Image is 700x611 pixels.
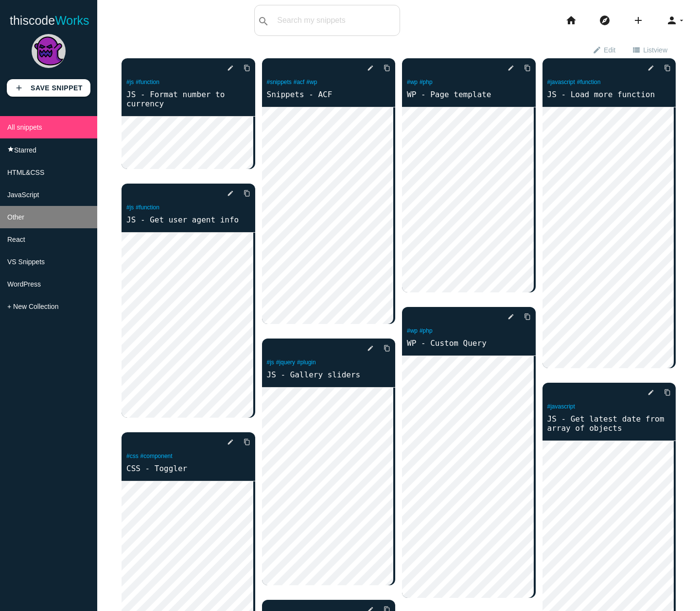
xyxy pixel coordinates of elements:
i: home [565,5,577,36]
i: edit [367,59,374,77]
a: #component [140,453,173,459]
a: editEdit [584,41,624,58]
a: #javascript [547,403,575,410]
a: edit [640,384,654,401]
a: edit [359,59,374,77]
a: Copy to Clipboard [656,384,671,401]
a: edit [219,433,234,451]
span: view [654,46,667,54]
a: #wp [407,327,418,334]
span: Other [7,213,24,221]
a: edit [640,59,654,77]
a: #javascript [547,79,575,85]
a: #acf [294,79,305,85]
input: Search my snippets [272,10,400,31]
button: search [255,5,272,35]
a: Snippets - ACF [262,89,396,100]
a: Copy to Clipboard [236,433,250,451]
i: star [7,146,14,153]
i: content_copy [384,59,390,77]
span: VS Snippets [7,258,45,266]
i: add [15,79,23,97]
i: arrow_drop_down [678,5,685,36]
i: edit [647,384,654,401]
a: Copy to Clipboard [376,339,390,357]
span: List [643,41,667,58]
span: Starred [14,146,36,154]
span: HTML&CSS [7,169,44,176]
i: edit [227,59,234,77]
a: #css [126,453,139,459]
a: CSS - Toggler [122,463,255,474]
a: Copy to Clipboard [516,59,531,77]
a: #function [577,79,601,85]
a: edit [359,339,374,357]
i: content_copy [244,59,250,77]
a: edit [500,308,514,325]
a: #js [267,359,274,366]
i: view_list [632,41,641,58]
a: edit [219,185,234,202]
i: edit [647,59,654,77]
a: WP - Page template [402,89,536,100]
i: edit [507,308,514,325]
a: #snippets [267,79,292,85]
i: content_copy [524,308,531,325]
a: edit [219,59,234,77]
i: content_copy [384,339,390,357]
i: content_copy [244,185,250,202]
a: #function [136,204,159,211]
a: Copy to Clipboard [656,59,671,77]
span: WordPress [7,280,41,288]
a: Copy to Clipboard [516,308,531,325]
a: thiscodeWorks [10,5,89,36]
a: Copy to Clipboard [376,59,390,77]
i: person [666,5,678,36]
i: edit [507,59,514,77]
a: #php [420,79,433,85]
i: search [258,6,269,37]
a: addSave Snippet [7,79,90,97]
img: ghost-scary.png [32,34,66,68]
a: #jquery [276,359,295,366]
a: edit [500,59,514,77]
i: edit [227,433,234,451]
a: JS - Gallery sliders [262,369,396,380]
i: edit [367,339,374,357]
a: #php [420,327,433,334]
i: content_copy [524,59,531,77]
span: Edit [604,41,615,58]
i: edit [227,185,234,202]
i: add [632,5,644,36]
a: Copy to Clipboard [236,185,250,202]
a: WP - Custom Query [402,338,536,349]
i: edit [593,41,601,58]
a: #js [126,204,134,211]
i: explore [599,5,611,36]
i: content_copy [664,59,671,77]
span: All snippets [7,123,42,131]
a: JS - Get latest date from array of objects [542,413,676,434]
span: JavaScript [7,191,39,199]
span: + New Collection [7,303,58,310]
a: #js [126,79,134,85]
a: Copy to Clipboard [236,59,250,77]
i: content_copy [664,384,671,401]
a: JS - Load more function [542,89,676,100]
a: view_listListview [624,41,676,58]
a: JS - Format number to currency [122,89,255,109]
a: JS - Get user agent info [122,214,255,225]
b: Save Snippet [31,84,83,92]
i: content_copy [244,433,250,451]
a: #wp [306,79,317,85]
a: #plugin [297,359,316,366]
a: #function [136,79,159,85]
span: React [7,236,25,243]
span: Works [55,14,89,27]
a: #wp [407,79,418,85]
